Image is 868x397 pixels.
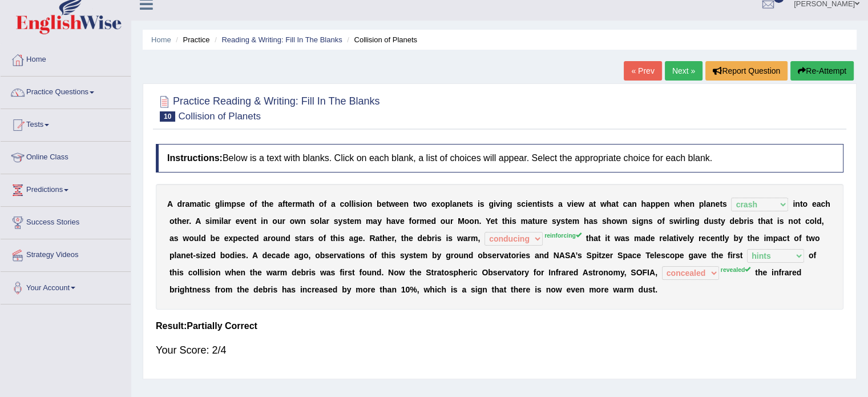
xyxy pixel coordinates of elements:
b: e [224,234,229,243]
b: c [340,199,344,208]
b: a [169,234,174,243]
b: s [560,216,565,226]
b: n [404,199,409,208]
b: n [795,199,800,208]
a: Predictions [1,174,131,203]
b: m [419,216,426,226]
b: n [249,216,254,226]
b: e [244,216,249,226]
b: p [233,234,238,243]
b: e [215,234,220,243]
b: m [366,216,373,226]
b: m [212,216,219,226]
b: w [416,199,422,208]
b: g [488,199,494,208]
b: l [352,199,354,208]
b: h [264,199,269,208]
a: Strategy Videos [1,239,131,268]
b: s [780,216,784,226]
b: h [177,216,182,226]
b: i [222,199,224,208]
b: a [589,199,594,208]
b: b [377,199,382,208]
b: f [323,234,326,243]
b: r [292,199,295,208]
b: w [600,199,607,208]
b: f [409,216,411,226]
b: a [224,216,228,226]
b: m [520,216,527,226]
b: i [261,216,263,226]
b: s [713,216,718,226]
b: o [319,199,324,208]
b: a [627,199,632,208]
b: t [201,199,204,208]
b: c [805,216,810,226]
b: t [593,199,596,208]
button: Re-Attempt [790,61,854,81]
b: e [734,216,739,226]
b: p [699,199,704,208]
b: a [646,199,651,208]
b: a [278,199,282,208]
b: a [765,216,770,226]
b: p [651,199,656,208]
b: t [347,216,350,226]
b: n [281,234,286,243]
b: l [199,234,201,243]
b: a [322,216,326,226]
b: e [543,216,547,226]
b: a [391,216,395,226]
b: a [558,199,563,208]
b: i [747,216,749,226]
a: « Prev [624,61,661,81]
small: Collision of Planets [178,111,261,122]
b: s [480,199,485,208]
b: f [255,199,257,208]
b: h [607,216,612,226]
b: o [169,216,175,226]
b: g [215,199,220,208]
b: o [469,216,474,226]
b: i [360,199,362,208]
b: w [578,199,584,208]
b: t [495,216,498,226]
b: n [788,216,793,226]
b: r [186,216,189,226]
b: t [720,199,722,208]
b: s [309,234,314,243]
b: l [814,216,817,226]
b: f [662,216,665,226]
h2: Practice Reading & Writing: Fill In The Blanks [156,93,380,122]
a: Practice Questions [1,77,131,105]
b: b [739,216,744,226]
b: A [195,216,201,226]
b: u [194,234,199,243]
b: n [643,216,648,226]
b: t [718,216,721,226]
b: s [593,216,597,226]
b: o [318,234,324,243]
li: Collision of Planets [344,34,417,45]
b: b [211,234,216,243]
a: Home [151,35,171,44]
b: o [362,199,368,208]
span: 10 [160,111,175,122]
b: e [568,216,572,226]
b: s [512,216,516,226]
b: d [704,216,709,226]
b: n [368,199,373,208]
b: e [685,199,689,208]
b: r [282,216,285,226]
b: v [567,199,571,208]
b: s [549,199,554,208]
b: f [324,199,326,208]
b: y [556,216,561,226]
b: s [749,216,754,226]
a: Reading & Writing: Fill In The Blanks [221,35,342,44]
b: l [349,199,352,208]
b: n [689,216,695,226]
b: v [496,199,500,208]
b: t [532,216,535,226]
b: a [197,199,201,208]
